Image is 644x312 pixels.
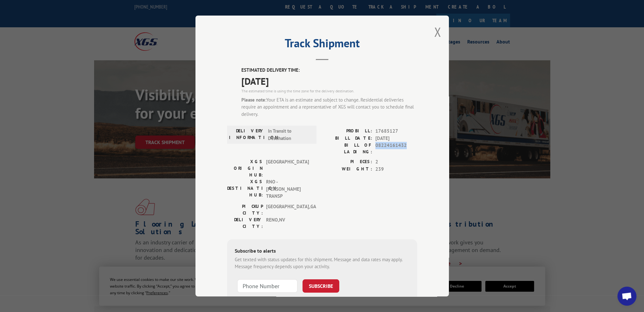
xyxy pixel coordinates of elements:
strong: Please note: [241,97,266,103]
h2: Track Shipment [227,39,417,51]
label: BILL OF LADING: [322,142,372,155]
button: SUBSCRIBE [303,279,339,293]
label: DELIVERY CITY: [227,216,263,230]
label: PROBILL: [322,128,372,135]
label: DELIVERY INFORMATION: [229,128,265,142]
label: ESTIMATED DELIVERY TIME: [241,67,417,74]
span: [GEOGRAPHIC_DATA] , GA [266,203,309,216]
div: Your ETA is an estimate and subject to change. Residential deliveries require an appointment and ... [241,96,417,118]
span: 08224161432 [375,142,417,155]
div: Subscribe to alerts [235,247,410,256]
span: In Transit to Destination [268,128,311,142]
span: [DATE] [375,135,417,142]
button: Close modal [434,23,441,40]
span: RENO , NV [266,216,309,230]
span: 17685127 [375,128,417,135]
label: XGS DESTINATION HUB: [227,178,263,200]
label: PIECES: [322,158,372,166]
span: [GEOGRAPHIC_DATA] [266,158,309,178]
div: The estimated time is using the time zone for the delivery destination. [241,88,417,94]
label: XGS ORIGIN HUB: [227,158,263,178]
input: Phone Number [237,279,297,293]
label: PICKUP CITY: [227,203,263,216]
span: RNO - [PERSON_NAME] TRANSP [266,178,309,200]
label: WEIGHT: [322,166,372,173]
span: 2 [375,158,417,166]
div: Get texted with status updates for this shipment. Message and data rates may apply. Message frequ... [235,256,410,270]
div: Open chat [617,287,636,306]
span: [DATE] [241,74,417,88]
span: 239 [375,166,417,173]
label: BILL DATE: [322,135,372,142]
